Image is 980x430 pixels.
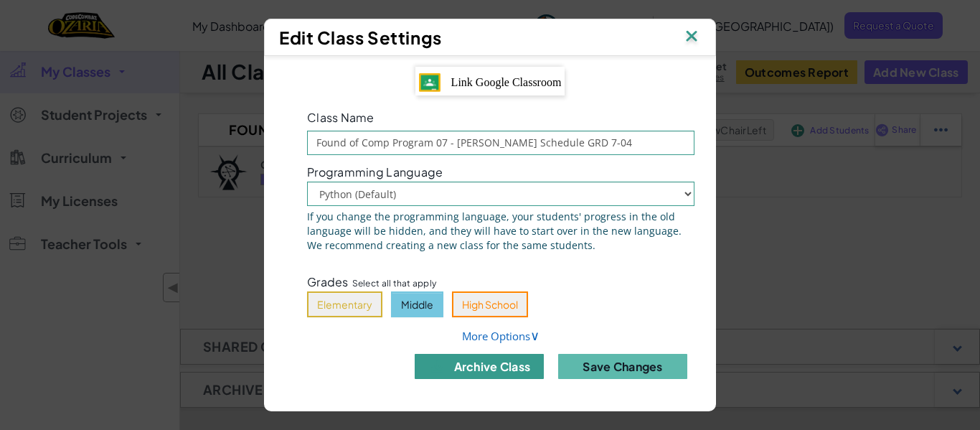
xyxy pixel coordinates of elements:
button: Middle [391,291,443,317]
a: More Options [462,329,540,343]
span: If you change the programming language, your students' progress in the old language will be hidde... [307,210,694,253]
button: High School [452,291,528,317]
button: Save Changes [558,354,687,379]
img: IconArchive.svg [428,357,446,375]
span: Class Name [307,110,374,125]
button: archive class [415,354,544,379]
img: IconGoogleClassroom.svg [419,73,440,92]
span: Select all that apply [352,276,437,290]
button: Elementary [307,291,382,317]
span: Programming Language [307,166,443,178]
span: Link Google Classroom [451,76,562,88]
span: ∨ [530,327,540,344]
span: Grades [307,274,349,289]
